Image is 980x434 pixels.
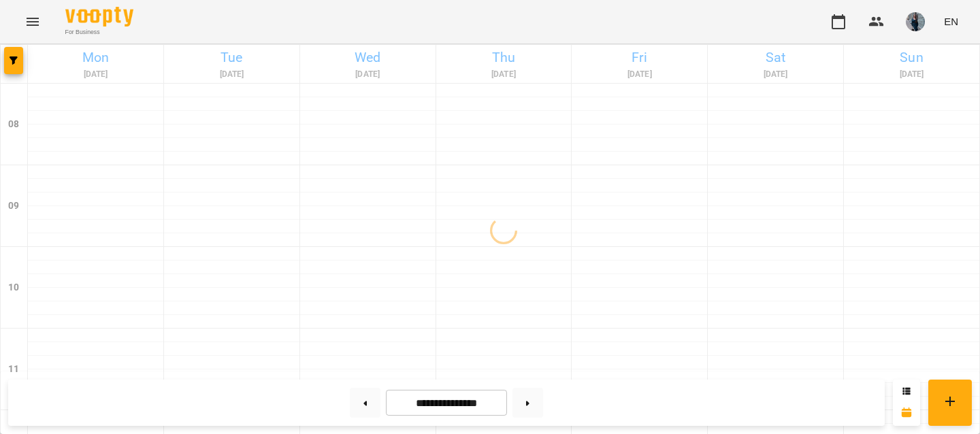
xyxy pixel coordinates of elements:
button: Menu [16,5,49,38]
h6: Tue [166,47,297,68]
h6: [DATE] [574,68,705,81]
h6: [DATE] [710,68,841,81]
h6: Sat [710,47,841,68]
h6: Sun [846,47,977,68]
h6: Thu [438,47,570,68]
h6: [DATE] [438,68,570,81]
img: bfffc1ebdc99cb2c845fa0ad6ea9d4d3.jpeg [906,12,925,31]
h6: 10 [8,280,19,295]
button: EN [938,9,964,34]
h6: [DATE] [846,68,977,81]
h6: 11 [8,362,19,377]
h6: Mon [30,47,161,68]
span: EN [944,14,958,29]
span: For Business [65,28,133,37]
h6: 08 [8,117,19,132]
h6: [DATE] [302,68,434,81]
h6: [DATE] [166,68,297,81]
img: Voopty Logo [65,7,133,27]
h6: Wed [302,47,434,68]
h6: 09 [8,199,19,214]
h6: [DATE] [30,68,161,81]
h6: Fri [574,47,705,68]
